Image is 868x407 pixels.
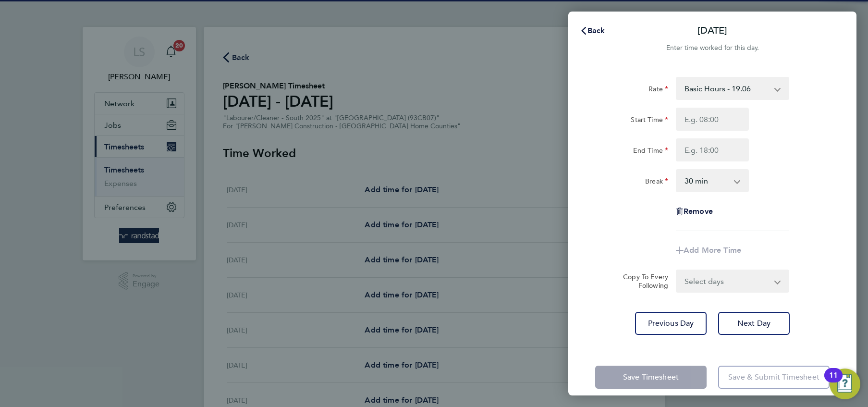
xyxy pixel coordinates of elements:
[633,146,668,158] label: End Time
[676,108,749,131] input: E.g. 08:00
[568,42,856,54] div: Enter time worked for this day.
[648,319,694,328] span: Previous Day
[615,272,668,290] label: Copy To Every Following
[570,21,615,40] button: Back
[829,375,838,388] div: 11
[697,24,727,37] p: [DATE]
[718,312,790,335] button: Next Day
[648,85,668,96] label: Rate
[684,207,713,216] span: Remove
[587,26,605,35] span: Back
[631,115,668,127] label: Start Time
[676,208,713,215] button: Remove
[737,319,770,328] span: Next Day
[676,138,749,161] input: E.g. 18:00
[635,312,707,335] button: Previous Day
[830,369,860,399] button: Open Resource Center, 11 new notifications
[645,177,668,188] label: Break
